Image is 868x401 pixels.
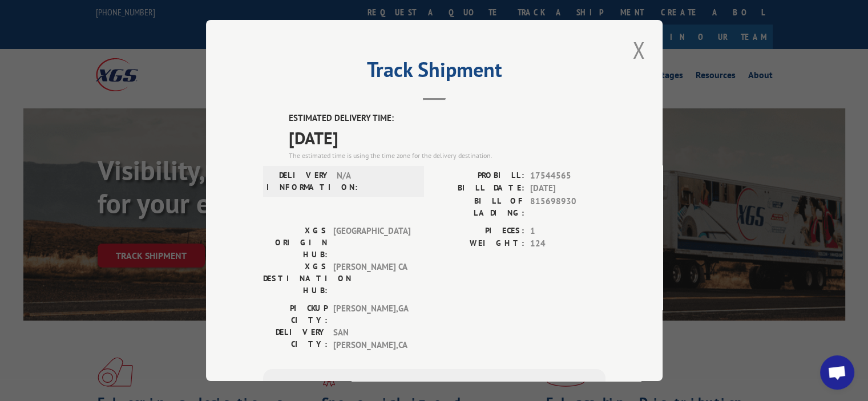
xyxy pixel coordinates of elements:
span: [PERSON_NAME] CA [333,261,410,297]
span: [DATE] [289,125,605,151]
label: DELIVERY CITY: [263,326,328,352]
h2: Track Shipment [263,62,605,83]
span: 1 [530,225,605,238]
span: N/A [337,169,414,193]
span: [GEOGRAPHIC_DATA] [333,225,410,261]
span: [DATE] [530,182,605,195]
span: 17544565 [530,169,605,183]
label: PROBILL: [434,169,524,183]
button: Close modal [629,34,648,66]
label: XGS DESTINATION HUB: [263,261,328,297]
label: WEIGHT: [434,237,524,250]
label: XGS ORIGIN HUB: [263,225,328,261]
label: BILL DATE: [434,182,524,195]
div: The estimated time is using the time zone for the delivery destination. [289,151,605,161]
label: BILL OF LADING: [434,195,524,219]
span: 815698930 [530,195,605,219]
a: Open chat [820,355,854,390]
span: 124 [530,237,605,250]
span: SAN [PERSON_NAME] , CA [333,326,410,352]
label: ESTIMATED DELIVERY TIME: [289,112,605,125]
label: PICKUP CITY: [263,302,328,326]
span: [PERSON_NAME] , GA [333,302,410,326]
label: DELIVERY INFORMATION: [267,169,331,193]
label: PIECES: [434,225,524,238]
